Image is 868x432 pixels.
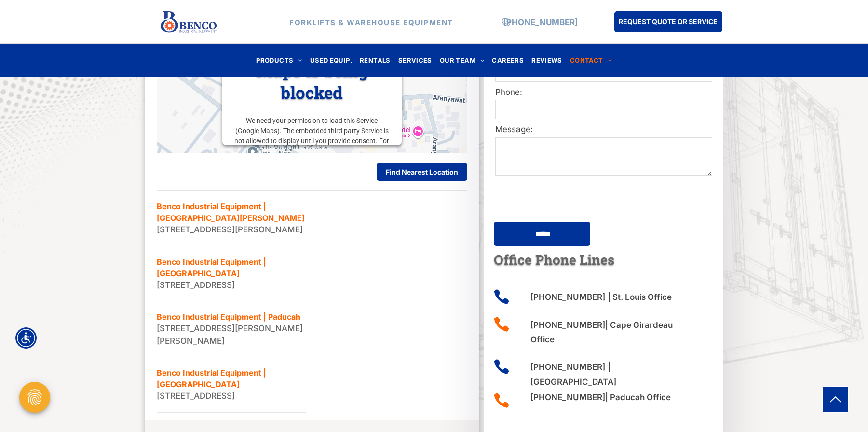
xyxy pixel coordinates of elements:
[495,182,627,216] iframe: reCAPTCHA
[252,54,306,67] a: PRODUCTS
[386,168,458,176] span: Find Nearest Location
[503,17,578,27] a: [PHONE_NUMBER]
[614,11,722,32] a: REQUEST QUOTE OR SERVICE
[528,54,566,67] a: REVIEWS
[234,116,390,156] p: We need your permission to load this Service (Google Maps). The embedded third party Service is n...
[530,320,673,345] span: | Cape Girardeau Office
[530,292,605,302] a: [PHONE_NUMBER]
[495,86,712,99] label: Phone:
[289,17,453,27] strong: FORKLIFTS & WAREHOUSE EQUIPMENT
[530,392,605,402] a: [PHONE_NUMBER]
[530,392,671,402] strong: | Paducah Office
[566,54,616,67] a: CONTACT
[530,320,605,330] a: [PHONE_NUMBER]
[494,251,614,269] span: Office Phone Lines
[495,123,712,136] label: Message:
[530,362,605,372] a: [PHONE_NUMBER]
[356,54,394,67] a: RENTALS
[436,54,488,67] a: OUR TEAM
[619,13,718,30] span: REQUEST QUOTE OR SERVICE
[394,54,436,67] a: SERVICES
[15,327,37,349] div: Accessibility Menu
[306,54,356,67] a: USED EQUIP.
[488,54,528,67] a: CAREERS
[530,362,616,387] strong: | [GEOGRAPHIC_DATA]
[608,292,672,302] strong: | St. Louis Office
